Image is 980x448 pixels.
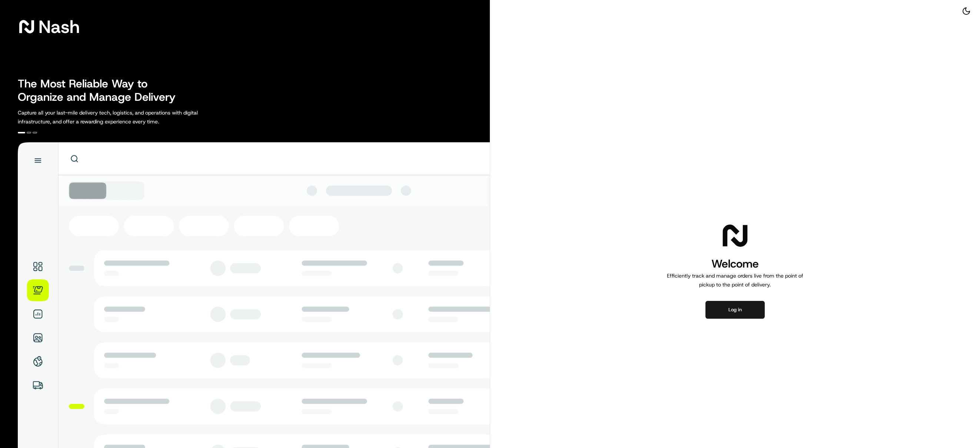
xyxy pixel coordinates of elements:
[664,271,806,289] p: Efficiently track and manage orders live from the point of pickup to the point of delivery.
[705,301,765,319] button: Log in
[39,19,80,34] span: Nash
[18,77,184,104] h2: The Most Reliable Way to Organize and Manage Delivery
[664,256,806,271] h1: Welcome
[18,108,231,126] p: Capture all your last-mile delivery tech, logistics, and operations with digital infrastructure, ...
